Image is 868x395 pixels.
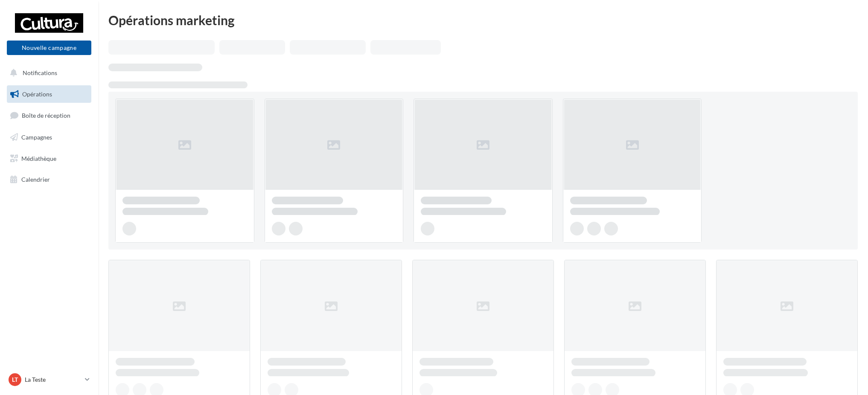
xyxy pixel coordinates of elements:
a: LT La Teste [7,372,91,388]
span: Campagnes [21,134,52,141]
span: LT [12,375,18,384]
a: Médiathèque [5,150,93,168]
a: Opérations [5,85,93,103]
div: Opérations marketing [108,14,858,26]
span: Boîte de réception [22,112,70,119]
span: Calendrier [21,176,50,183]
a: Campagnes [5,128,93,146]
span: Opérations [22,90,52,98]
p: La Teste [25,375,82,384]
span: Notifications [23,69,57,76]
button: Notifications [5,64,90,82]
span: Médiathèque [21,154,56,162]
a: Calendrier [5,171,93,189]
button: Nouvelle campagne [7,41,91,55]
a: Boîte de réception [5,106,93,125]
